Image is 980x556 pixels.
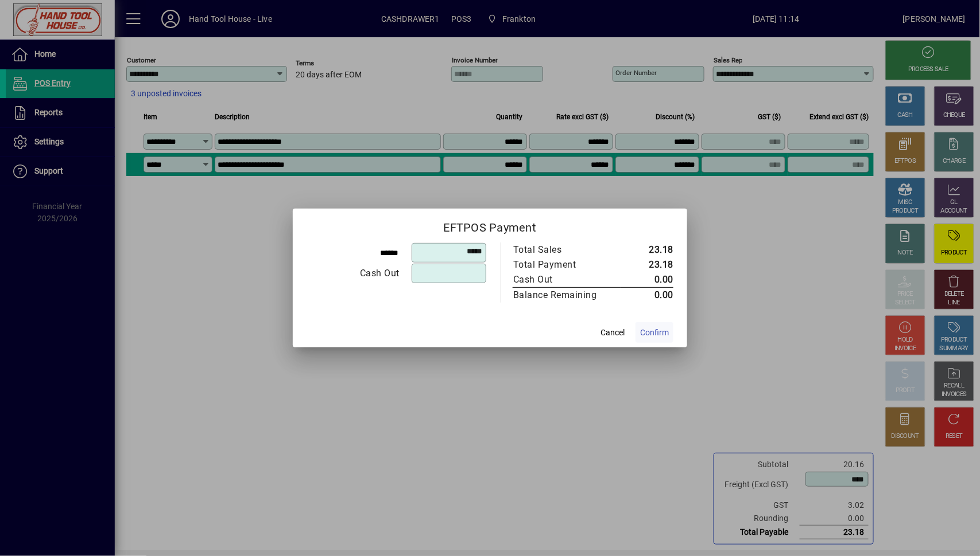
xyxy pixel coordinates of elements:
[513,257,621,272] td: Total Payment
[621,242,673,257] td: 23.18
[513,273,610,287] div: Cash Out
[513,242,621,257] td: Total Sales
[621,288,673,303] td: 0.00
[636,322,673,343] button: Confirm
[293,209,687,242] h2: EFTPOS Payment
[601,327,625,339] span: Cancel
[640,327,669,339] span: Confirm
[513,288,610,302] div: Balance Remaining
[594,322,631,343] button: Cancel
[307,267,400,280] div: Cash Out
[621,272,673,288] td: 0.00
[621,257,673,272] td: 23.18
